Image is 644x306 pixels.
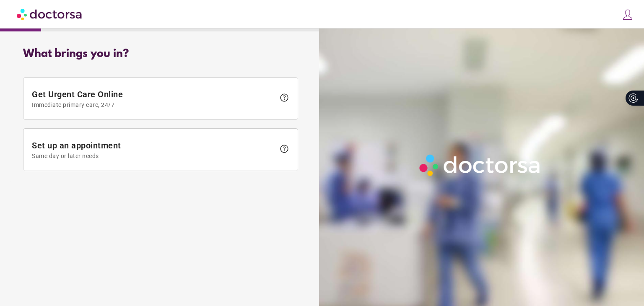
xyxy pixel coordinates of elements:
img: Logo-Doctorsa-trans-White-partial-flat.png [416,151,545,179]
span: help [279,144,289,154]
img: Doctorsa.com [17,5,83,23]
span: Set up an appointment [32,140,275,159]
span: Get Urgent Care Online [32,89,275,108]
img: icons8-customer-100.png [622,9,634,21]
span: Immediate primary care, 24/7 [32,101,275,108]
span: help [279,93,289,103]
div: What brings you in? [23,48,298,60]
span: Same day or later needs [32,153,275,159]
